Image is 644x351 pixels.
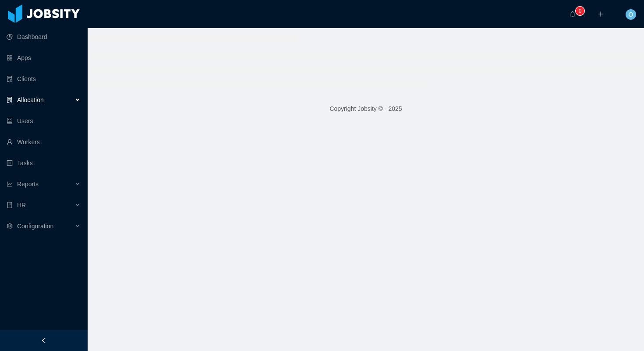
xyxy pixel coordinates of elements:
i: icon: book [7,202,13,208]
i: icon: line-chart [7,181,13,187]
a: icon: appstoreApps [7,49,81,67]
span: Configuration [17,223,53,230]
a: icon: profileTasks [7,154,81,172]
a: icon: userWorkers [7,133,81,151]
span: HR [17,202,26,209]
span: O [629,9,633,20]
a: icon: auditClients [7,70,81,88]
sup: 0 [576,7,584,15]
i: icon: solution [7,97,13,103]
footer: Copyright Jobsity © - 2025 [88,94,644,124]
a: icon: pie-chartDashboard [7,28,81,46]
i: icon: plus [598,11,604,17]
i: icon: setting [7,223,13,229]
i: icon: bell [570,11,576,17]
span: Reports [17,181,39,188]
span: Allocation [17,96,44,103]
a: icon: robotUsers [7,112,81,130]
